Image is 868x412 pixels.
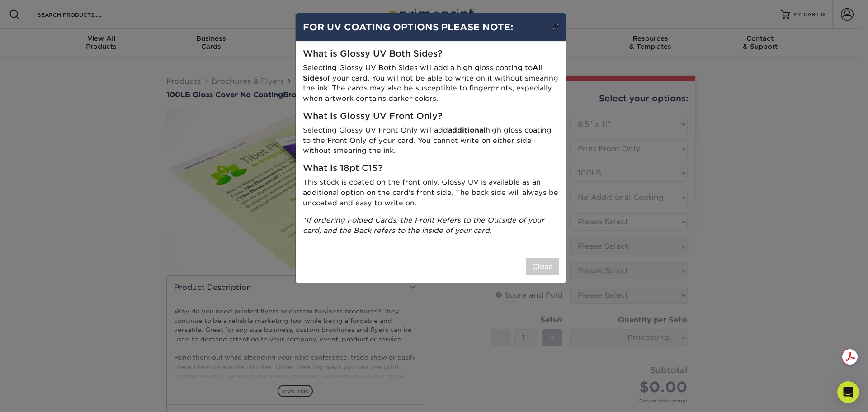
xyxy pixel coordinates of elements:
[303,177,559,208] p: This stock is coated on the front only. Glossy UV is available as an additional option on the car...
[303,216,544,235] i: *If ordering Folded Cards, the Front Refers to the Outside of your card, and the Back refers to t...
[545,13,566,38] button: ×
[303,163,559,174] h5: What is 18pt C1S?
[303,49,559,59] h5: What is Glossy UV Both Sides?
[303,125,559,156] p: Selecting Glossy UV Front Only will add high gloss coating to the Front Only of your card. You ca...
[303,20,559,34] h4: FOR UV COATING OPTIONS PLEASE NOTE:
[837,381,859,403] div: Open Intercom Messenger
[303,63,543,82] strong: All Sides
[303,111,559,122] h5: What is Glossy UV Front Only?
[526,258,559,275] button: Close
[448,126,486,134] strong: additional
[303,63,559,104] p: Selecting Glossy UV Both Sides will add a high gloss coating to of your card. You will not be abl...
